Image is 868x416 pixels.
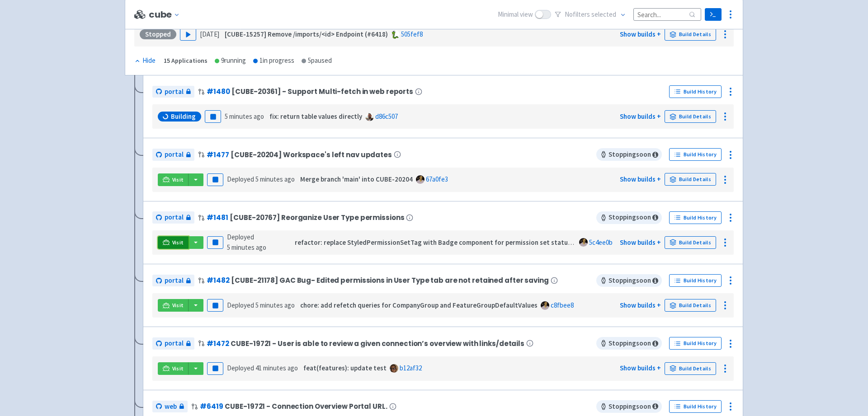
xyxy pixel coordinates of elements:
button: Hide [134,56,156,66]
span: Stopping soon [596,211,662,224]
strong: chore: add refetch queries for CompanyGroup and FeatureGroupDefaultValues [300,301,538,309]
button: Pause [207,236,223,249]
span: [CUBE-21178] GAC Bug- Edited permissions in User Type tab are not retained after saving [231,276,548,284]
span: Stopping soon [596,400,662,413]
a: #6419 [200,402,223,411]
div: 9 running [215,56,246,66]
strong: fix: return table values directly [269,112,362,121]
span: Minimal view [498,9,533,20]
a: Show builds + [620,112,661,121]
time: [DATE] [200,30,219,38]
a: portal [152,275,194,287]
a: Build History [669,400,722,413]
a: portal [152,211,194,224]
span: Visit [172,302,184,309]
span: portal [165,150,184,160]
div: Hide [134,56,156,66]
span: portal [165,212,184,223]
a: Build History [669,211,722,224]
a: 505fef8 [401,30,423,38]
a: Visit [158,362,189,375]
span: Building [171,112,196,121]
div: 5 paused [302,56,332,66]
strong: [CUBE-15257] Remove /imports/<id> Endpoint (#6418) [225,30,388,38]
a: Show builds + [620,238,661,247]
a: Build Details [665,110,716,123]
a: Show builds + [620,175,661,183]
span: [CUBE-20204] Workspace's left nav updates [231,151,392,159]
a: portal [152,337,194,350]
a: 5c4ee0b [589,238,613,247]
a: Build Details [665,173,716,186]
a: #1481 [207,213,228,222]
span: [CUBE-20361] - Support Multi-fetch in web reports [231,88,413,95]
a: 67a0fe3 [426,175,448,183]
button: Pause [205,110,221,123]
span: [CUBE-20767] Reorganize User Type permissions [230,214,404,221]
a: Build History [669,85,722,98]
button: Pause [207,362,223,375]
button: cube [149,9,184,20]
span: portal [165,87,184,97]
a: Build Details [665,362,716,375]
time: 5 minutes ago [227,243,266,252]
input: Search... [633,8,701,20]
span: web [165,402,177,412]
span: Visit [172,176,184,183]
div: 15 Applications [164,56,208,66]
a: Show builds + [620,301,661,309]
span: Deployed [227,233,266,252]
time: 5 minutes ago [255,301,295,309]
a: Terminal [705,8,722,21]
span: Stopping soon [596,274,662,287]
a: Visit [158,173,189,186]
span: Deployed [227,175,295,183]
a: #1472 [207,339,229,348]
a: portal [152,86,194,98]
a: d86c507 [375,112,398,121]
a: Show builds + [620,30,661,38]
span: selected [591,10,616,19]
span: portal [165,338,184,349]
a: Build History [669,337,722,350]
span: portal [165,276,184,286]
a: Show builds + [620,364,661,372]
a: Build History [669,148,722,161]
a: Build History [669,274,722,287]
span: No filter s [565,9,616,20]
span: Deployed [227,364,298,372]
time: 5 minutes ago [255,175,295,183]
strong: refactor: replace StyledPermissionSetTag with Badge component for permission set status display [295,238,594,247]
a: b12af32 [400,364,422,372]
button: Pause [207,173,223,186]
a: #1477 [207,150,229,159]
a: #1480 [207,87,230,96]
a: Build Details [665,28,716,41]
a: portal [152,149,194,161]
a: web [152,401,188,413]
button: Pause [207,299,223,312]
a: Visit [158,236,189,249]
a: Build Details [665,299,716,312]
button: Play [180,28,196,41]
span: Visit [172,365,184,372]
div: 1 in progress [253,56,294,66]
a: #1482 [207,276,229,285]
a: Build Details [665,236,716,249]
span: CUBE-19721 - User is able to review a given connection’s overview with links/details [231,340,524,347]
a: Visit [158,299,189,312]
strong: feat(features): update test [303,364,387,372]
span: Stopping soon [596,337,662,350]
span: CUBE-19721 - Connection Overview Portal URL. [225,402,387,410]
span: Stopping soon [596,148,662,161]
span: Visit [172,239,184,246]
a: c8fbee8 [551,301,574,309]
div: Stopped [140,29,176,39]
span: Deployed [227,301,295,309]
strong: Merge branch 'main' into CUBE-20204 [300,175,413,183]
time: 5 minutes ago [225,112,264,121]
time: 41 minutes ago [255,364,298,372]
